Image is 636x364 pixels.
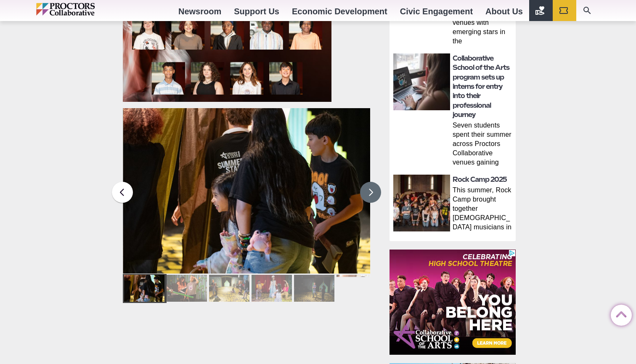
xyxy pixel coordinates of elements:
[453,175,507,183] a: Rock Camp 2025
[611,305,628,322] a: Back to Top
[453,121,513,169] p: Seven students spent their summer across Proctors Collaborative venues gaining career skills SCHE...
[453,186,513,234] p: This summer, Rock Camp brought together [DEMOGRAPHIC_DATA] musicians in the [GEOGRAPHIC_DATA] at ...
[36,3,131,16] img: Proctors logo
[112,182,133,203] button: Previous slide
[390,250,516,355] iframe: Advertisement
[393,53,450,110] img: thumbnail: Collaborative School of the Arts program sets up interns for entry into their professi...
[360,182,381,203] button: Next slide
[453,54,509,119] a: Collaborative School of the Arts program sets up interns for entry into their professional journey
[393,175,450,231] img: thumbnail: Rock Camp 2025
